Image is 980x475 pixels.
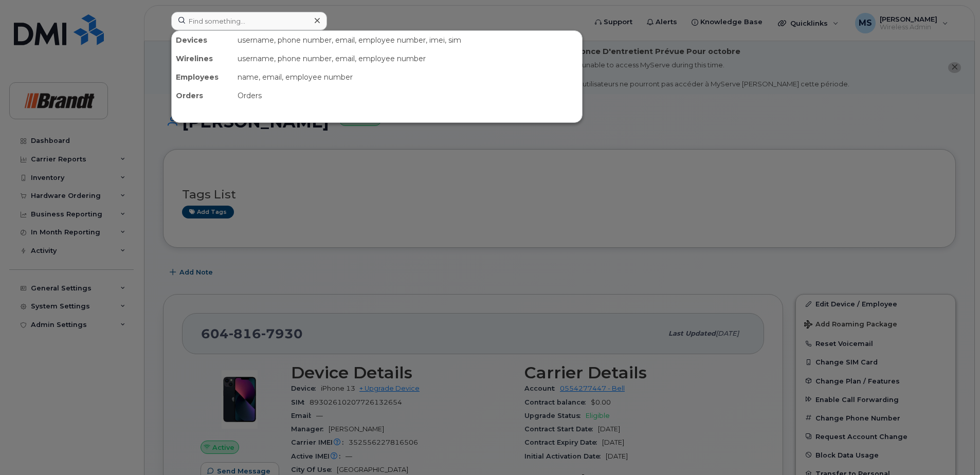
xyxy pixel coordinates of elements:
div: Devices [172,31,233,49]
div: Orders [233,86,582,105]
div: Orders [172,86,233,105]
div: Employees [172,68,233,86]
div: username, phone number, email, employee number [233,49,582,68]
div: username, phone number, email, employee number, imei, sim [233,31,582,49]
div: name, email, employee number [233,68,582,86]
div: Wirelines [172,49,233,68]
